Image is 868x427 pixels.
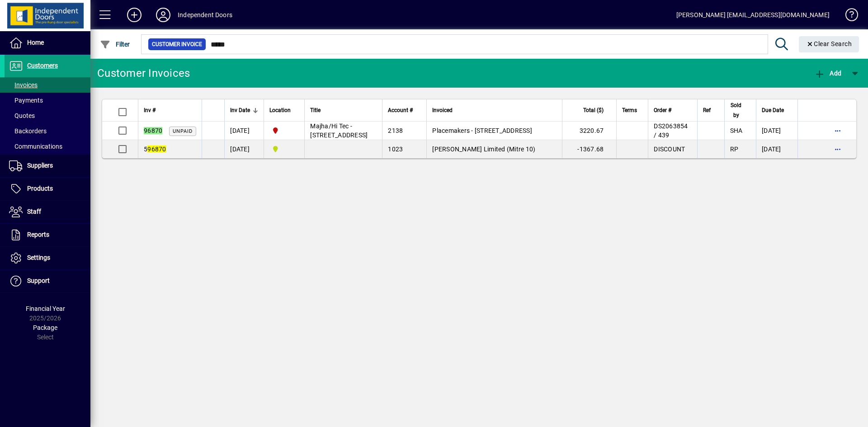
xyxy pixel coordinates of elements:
a: Home [5,32,90,54]
span: Order # [654,105,671,115]
span: Settings [27,254,50,261]
div: Inv Date [230,105,258,115]
span: Invoiced [432,105,453,115]
a: Settings [5,247,90,269]
td: [DATE] [756,122,797,140]
span: Location [269,105,291,115]
button: Clear [799,36,859,52]
span: Filter [100,41,130,48]
div: Location [269,105,299,115]
span: Products [27,185,53,192]
span: Suppliers [27,162,53,169]
span: Add [814,70,841,77]
span: Inv Date [230,105,250,115]
em: 96870 [144,127,162,134]
span: Financial Year [26,305,65,312]
span: Home [27,39,44,46]
a: Quotes [5,108,90,123]
span: SHA [730,127,743,134]
span: 2138 [388,127,403,134]
div: Sold by [730,100,750,120]
a: Products [5,178,90,200]
span: Due Date [762,105,784,115]
div: Invoiced [432,105,557,115]
span: Sold by [730,100,742,120]
a: Support [5,270,90,292]
span: Ref [703,105,711,115]
div: Due Date [762,105,792,115]
span: Support [27,277,50,284]
a: Invoices [5,77,90,93]
span: Terms [622,105,637,115]
span: Total ($) [583,105,604,115]
span: Customers [27,62,58,69]
a: Payments [5,93,90,108]
a: Staff [5,201,90,223]
div: [PERSON_NAME] [EMAIL_ADDRESS][DOMAIN_NAME] [676,8,830,22]
span: Package [33,324,57,331]
button: More options [830,123,845,138]
span: Timaru [269,144,299,154]
span: 1023 [388,145,403,153]
a: Communications [5,139,90,154]
a: Reports [5,224,90,246]
td: 3220.67 [562,122,616,140]
div: Account # [388,105,421,115]
span: Communications [9,143,62,150]
span: Payments [9,97,43,104]
span: DISCOUNT [654,145,685,153]
span: Placemakers - [STREET_ADDRESS] [432,127,532,134]
span: DS2063854 / 439 [654,122,688,139]
a: Suppliers [5,155,90,177]
em: 96870 [147,145,166,153]
div: Total ($) [568,105,612,115]
span: Customer Invoice [152,40,202,49]
span: Account # [388,105,413,115]
span: Staff [27,208,41,215]
span: Clear Search [806,40,852,47]
button: More options [830,142,845,156]
td: -1367.68 [562,140,616,158]
span: Christchurch [269,126,299,136]
button: Profile [149,7,178,23]
span: Invoices [9,81,38,89]
button: Filter [98,36,132,52]
button: Add [120,7,149,23]
div: Inv # [144,105,196,115]
div: Title [310,105,377,115]
td: [DATE] [224,140,264,158]
span: 5 [144,145,166,153]
span: Unpaid [173,128,193,134]
span: Quotes [9,112,35,119]
button: Add [812,65,844,81]
td: [DATE] [224,122,264,140]
span: Title [310,105,321,115]
span: [PERSON_NAME] Limited (Mitre 10) [432,145,535,153]
div: Customer Invoices [97,66,190,80]
td: [DATE] [756,140,797,158]
span: Majha/Hi Tec - [STREET_ADDRESS] [310,122,368,139]
span: Inv # [144,105,156,115]
span: Reports [27,231,49,238]
span: Backorders [9,127,47,135]
a: Backorders [5,123,90,139]
div: Independent Doors [178,8,232,22]
div: Order # [654,105,691,115]
div: Ref [703,105,719,115]
a: Knowledge Base [839,2,857,31]
span: RP [730,145,739,153]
